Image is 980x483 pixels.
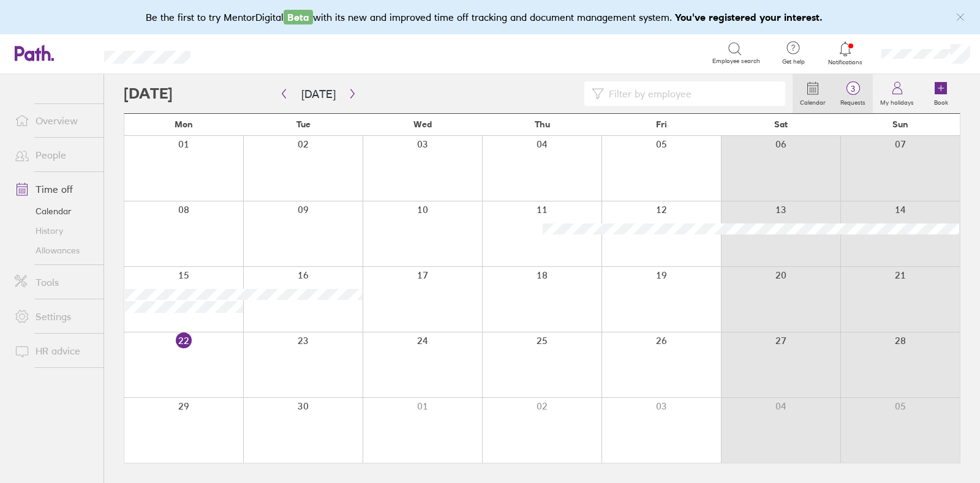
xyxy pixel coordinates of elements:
[5,241,104,260] a: Allowances
[826,40,865,66] a: Notifications
[604,82,778,105] input: Filter by employee
[175,119,193,129] span: Mon
[712,58,760,65] span: Employee search
[413,119,432,129] span: Wed
[5,304,104,329] a: Settings
[5,201,104,221] a: Calendar
[793,95,833,107] label: Calendar
[292,84,345,104] button: [DATE]
[873,95,921,107] label: My holidays
[5,270,104,294] a: Tools
[793,74,833,113] a: Calendar
[927,95,956,107] label: Book
[284,10,313,24] span: Beta
[833,74,873,113] a: 3Requests
[5,339,104,363] a: HR advice
[5,221,104,241] a: History
[5,177,104,201] a: Time off
[774,119,788,129] span: Sat
[826,59,865,66] span: Notifications
[892,119,908,129] span: Sun
[5,108,104,133] a: Overview
[675,11,823,23] b: You've registered your interest.
[873,74,921,113] a: My holidays
[224,47,255,58] div: Search
[921,74,960,113] a: Book
[146,10,835,24] div: Be the first to try MentorDigital with its new and improved time off tracking and document manage...
[833,84,873,94] span: 3
[774,58,813,66] span: Get help
[535,119,550,129] span: Thu
[833,95,873,107] label: Requests
[5,143,104,167] a: People
[656,119,667,129] span: Fri
[296,119,311,129] span: Tue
